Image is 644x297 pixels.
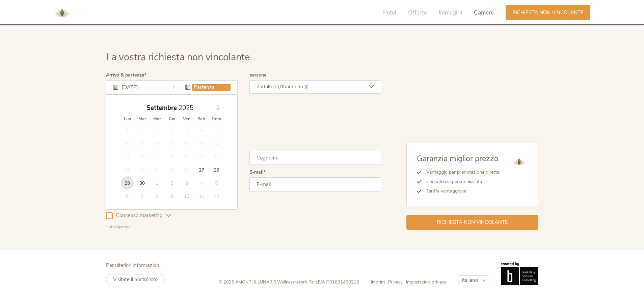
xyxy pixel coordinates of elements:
span: Ottobre 10, 2025 [180,189,193,203]
span: La vostra richiesta non vincolante [106,51,250,64]
span: Settembre 15, 2025 [121,150,134,163]
span: adulti (o), [260,83,280,90]
span: Offerte [408,9,427,17]
span: Richiesta non vincolante [437,219,508,226]
span: Settembre 4, 2025 [165,124,178,137]
span: Settembre [146,105,177,111]
input: Partenza [192,84,231,91]
div: * obbligatorio [106,224,381,230]
input: E-mail [249,177,381,191]
span: Settembre 17, 2025 [150,150,163,163]
span: Imprint [371,279,385,285]
input: Year [177,103,199,112]
span: Ottobre 3, 2025 [180,176,193,189]
span: Settembre 5, 2025 [180,124,193,137]
label: Arrivo & partenza [106,73,146,78]
span: Ven [179,117,194,121]
span: Ottobre 9, 2025 [165,189,178,203]
span: Ottobre 5, 2025 [210,176,223,189]
span: Settembre 1, 2025 [121,124,134,137]
span: Mar [135,117,150,121]
span: Settembre 16, 2025 [136,150,149,163]
a: Impostazioni privacy [406,279,446,285]
img: AMONTI & LUNARIS Wellnessresort [52,3,72,23]
span: Sab [194,117,209,121]
span: © 2025 AMONTI & LUNARIS Wellnessresort [219,279,306,285]
span: Settembre 14, 2025 [210,137,223,150]
span: Dom [209,117,224,121]
span: Settembre 21, 2025 [210,150,223,163]
img: Brandnamic GmbH | Leading Hospitality Solutions [501,262,538,285]
span: Lun [120,117,135,121]
input: Arrivo [120,84,158,91]
label: E-mail [249,170,266,175]
input: Cognome [249,151,381,165]
span: Gio [164,117,179,121]
span: 0 [280,83,283,90]
span: Settembre 29, 2025 [121,176,134,189]
li: Tariffe vantaggiose [422,186,499,196]
span: Ottobre 8, 2025 [150,189,163,203]
span: Camere [474,9,494,17]
span: Hotel [382,9,396,17]
a: AMONTI & LUNARIS Wellnessresort [52,10,72,15]
span: Ottobre 11, 2025 [195,189,208,203]
span: Settembre 30, 2025 [136,176,149,189]
span: Immagini [439,9,462,17]
span: Settembre 28, 2025 [210,163,223,176]
span: Settembre 23, 2025 [136,163,149,176]
a: Privacy [388,279,406,285]
span: 2 [257,83,260,90]
span: Mer [150,117,164,121]
span: Settembre 20, 2025 [195,150,208,163]
span: Settembre 24, 2025 [150,163,163,176]
span: Settembre 7, 2025 [210,124,223,137]
span: Visitate il nostro sito [113,276,158,283]
span: Part.IVA IT01691450215 [308,279,359,285]
span: Ottobre 1, 2025 [150,176,163,189]
span: Consenso marketing [113,212,166,219]
span: Settembre 10, 2025 [150,137,163,150]
span: Settembre 11, 2025 [165,137,178,150]
span: Settembre 25, 2025 [165,163,178,176]
span: Per ulteriori informazioni [106,262,160,269]
span: Ottobre 4, 2025 [195,176,208,189]
span: Settembre 6, 2025 [195,124,208,137]
span: Settembre 22, 2025 [121,163,134,176]
label: persone [249,73,266,78]
span: - [306,279,308,285]
span: Ottobre 6, 2025 [121,189,134,203]
span: Ottobre 2, 2025 [165,176,178,189]
li: Consulenza personalizzata [422,177,499,186]
span: Settembre 18, 2025 [165,150,178,163]
span: Settembre 12, 2025 [180,137,193,150]
span: Settembre 9, 2025 [136,137,149,150]
span: Settembre 13, 2025 [195,137,208,150]
span: Settembre 8, 2025 [121,137,134,150]
span: bambino (i) [283,83,309,90]
span: Settembre 26, 2025 [180,163,193,176]
span: Garanzia miglior prezzo [417,153,499,164]
li: Vantaggio per prenotazione diretta [422,168,499,177]
span: Privacy [388,279,403,285]
span: Settembre 27, 2025 [195,163,208,176]
span: Settembre 2, 2025 [136,124,149,137]
a: Imprint [371,279,388,285]
span: Settembre 19, 2025 [180,150,193,163]
span: Ottobre 12, 2025 [210,189,223,203]
img: AMONTI & LUNARIS Wellnessresort [511,153,528,170]
a: Visitate il nostro sito [106,274,165,285]
span: Richiesta non vincolante [512,9,584,16]
span: Settembre 3, 2025 [150,124,163,137]
span: Ottobre 7, 2025 [136,189,149,203]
